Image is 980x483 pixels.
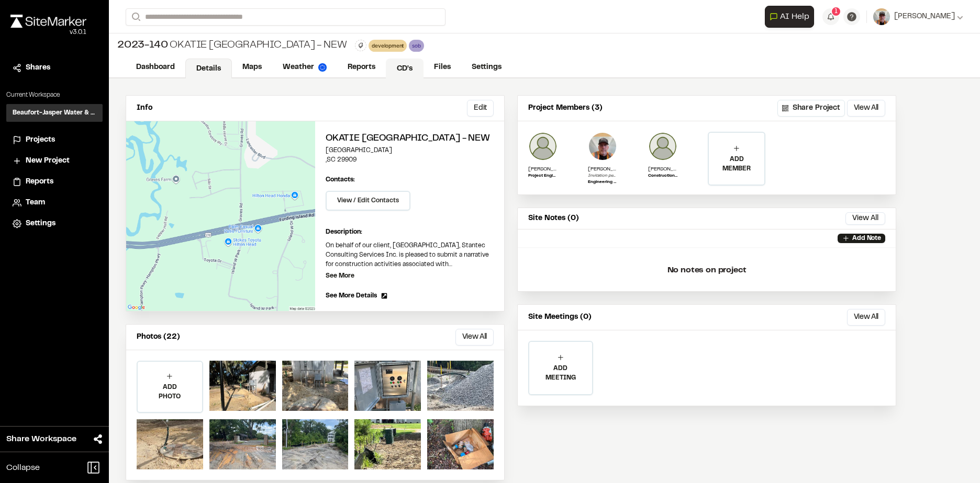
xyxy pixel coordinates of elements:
[873,8,963,25] button: [PERSON_NAME]
[648,132,677,161] img: Matthew Kirkendall
[528,132,558,161] img: Mahathi Bhooshi
[126,8,144,26] button: Search
[6,90,103,100] p: Current Workspace
[13,218,96,229] a: Settings
[780,10,809,23] span: AI Help
[847,100,885,117] button: View All
[424,57,461,77] a: Files
[26,176,53,188] span: Reports
[648,173,677,179] p: Construction Inspector
[845,212,885,225] button: View All
[777,100,845,117] button: Share Project
[765,6,818,28] div: Open AI Assistant
[588,173,617,179] p: Invitation pending
[588,179,617,186] p: Engineering Construction Supervisor South of the Broad
[648,165,677,173] p: [PERSON_NAME]
[13,155,96,167] a: New Project
[137,331,180,343] p: Photos (22)
[765,6,814,28] button: Open AI Assistant
[409,40,424,52] div: sob
[13,134,96,146] a: Projects
[137,102,152,114] p: Info
[873,8,890,25] img: User
[528,312,592,323] p: Site Meetings (0)
[526,254,887,287] p: No notes on project
[26,134,55,146] span: Projects
[894,11,955,22] span: [PERSON_NAME]
[26,218,55,229] span: Settings
[326,241,494,269] p: On behalf of our client, [GEOGRAPHIC_DATA], Stantec Consulting Services Inc. is pleased to submit...
[588,165,617,173] p: [PERSON_NAME]
[326,271,354,281] p: See More
[852,234,881,243] p: Add Note
[318,63,327,72] img: precipai.png
[13,62,96,74] a: Shares
[337,57,386,77] a: Reports
[588,132,617,161] img: Cliff Schwabauer
[455,329,494,346] button: View All
[847,309,885,326] button: View All
[467,100,494,117] button: Edit
[709,155,764,174] p: ADD MEMBER
[13,108,96,118] h3: Beaufort-Jasper Water & Sewer Authority
[326,191,410,211] button: View / Edit Contacts
[10,28,86,37] div: Oh geez...please don't...
[326,146,494,155] p: [GEOGRAPHIC_DATA]
[822,8,839,25] button: 1
[185,59,232,78] a: Details
[126,57,185,77] a: Dashboard
[326,227,494,237] p: Description:
[272,57,337,77] a: Weather
[117,38,168,53] span: 2023-140
[528,173,558,179] p: Project Engineer
[528,165,558,173] p: [PERSON_NAME]
[528,102,603,114] p: Project Members (3)
[834,7,838,16] span: 1
[369,40,407,52] div: development
[461,57,512,77] a: Settings
[529,364,592,383] p: ADD MEETING
[326,175,355,185] p: Contacts:
[117,38,347,53] div: Okatie [GEOGRAPHIC_DATA] - NEW
[26,197,45,209] span: Team
[386,59,424,78] a: CD's
[26,62,50,74] span: Shares
[232,57,272,77] a: Maps
[26,155,70,167] span: New Project
[10,15,86,28] img: rebrand.png
[138,383,202,401] p: ADD PHOTO
[326,155,494,165] p: , SC 29909
[6,462,40,474] span: Collapse
[326,132,494,146] h2: Okatie [GEOGRAPHIC_DATA] - NEW
[13,176,96,188] a: Reports
[6,433,76,445] span: Share Workspace
[528,213,579,224] p: Site Notes (0)
[355,40,366,51] button: Edit Tags
[13,197,96,209] a: Team
[326,291,377,301] span: See More Details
